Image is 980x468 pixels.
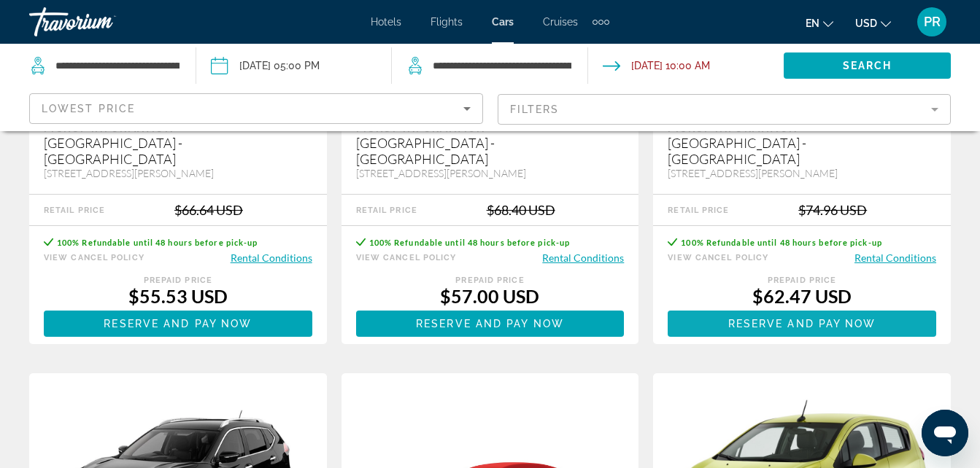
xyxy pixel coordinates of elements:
button: Search [784,52,951,79]
span: 100% Refundable until 48 hours before pick-up [57,238,258,247]
button: Change language [806,12,833,34]
span: Reserve and pay now [416,318,564,329]
div: $57.00 USD [356,285,625,307]
button: Pickup date: Oct 03, 2025 05:00 PM [211,44,320,87]
div: [GEOGRAPHIC_DATA] - [GEOGRAPHIC_DATA] [356,135,625,167]
button: Drop-off date: Oct 05, 2025 10:00 AM [603,44,710,87]
a: Cars [492,16,514,28]
button: View Cancel Policy [668,251,768,265]
span: PR [924,15,941,29]
button: View Cancel Policy [44,251,144,265]
div: [GEOGRAPHIC_DATA] - [GEOGRAPHIC_DATA] [668,135,936,167]
button: Reserve and pay now [356,311,625,337]
button: Rental Conditions [854,251,936,265]
button: Reserve and pay now [668,311,936,337]
div: Prepaid Price [44,276,312,285]
span: 100% Refundable until 48 hours before pick-up [681,238,882,247]
div: $66.64 USD [174,202,243,218]
div: $55.53 USD [44,285,312,307]
button: Reserve and pay now [44,311,312,337]
iframe: Button to launch messaging window [922,410,968,456]
button: Extra navigation items [593,10,609,34]
div: Retail Price [44,206,105,215]
div: $62.47 USD [668,285,936,307]
div: [STREET_ADDRESS][PERSON_NAME] [44,167,312,179]
a: Travorium [29,3,175,41]
div: Retail Price [668,206,729,215]
div: Retail Price [356,206,417,215]
button: Change currency [855,12,891,34]
div: [STREET_ADDRESS][PERSON_NAME] [668,167,936,179]
div: [GEOGRAPHIC_DATA] - [GEOGRAPHIC_DATA] [44,135,312,167]
a: Hotels [371,16,401,28]
span: en [806,17,819,29]
span: Reserve and pay now [104,318,252,329]
div: Prepaid Price [356,276,625,285]
div: $74.96 USD [798,202,867,218]
div: $68.40 USD [487,202,555,218]
mat-select: Sort by [42,100,471,117]
span: Reserve and pay now [728,318,876,329]
span: Search [843,60,892,71]
span: 100% Refundable until 48 hours before pick-up [369,238,571,247]
button: Filter [498,93,952,125]
div: Prepaid Price [668,276,936,285]
button: Rental Conditions [231,251,312,265]
button: View Cancel Policy [356,251,457,265]
button: Rental Conditions [542,251,624,265]
button: User Menu [913,7,951,37]
span: USD [855,17,877,29]
div: [STREET_ADDRESS][PERSON_NAME] [356,167,625,179]
a: Cruises [543,16,578,28]
a: Flights [431,16,463,28]
span: Lowest Price [42,103,135,114]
